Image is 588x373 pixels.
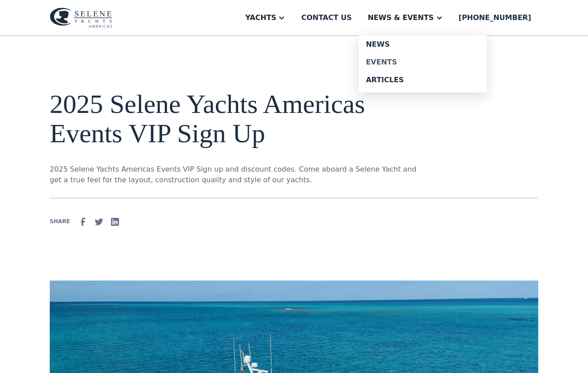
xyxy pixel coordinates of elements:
[368,12,434,23] div: News & EVENTS
[366,59,480,66] div: Events
[50,89,419,148] h1: 2025 Selene Yachts Americas Events VIP Sign Up
[94,217,104,227] img: Twitter
[359,36,487,92] nav: News & EVENTS
[50,8,112,28] img: logo
[110,217,120,227] img: Linkedin
[359,36,487,53] a: News
[459,12,531,23] div: [PHONE_NUMBER]
[359,71,487,89] a: Articles
[50,217,70,225] div: SHARE
[366,41,480,48] div: News
[50,164,419,185] p: 2025 Selene Yachts Americas Events VIP Sign up and discount codes. Come aboard a Selene Yacht and...
[366,76,480,84] div: Articles
[78,217,88,227] img: facebook
[245,12,276,23] div: Yachts
[359,53,487,71] a: Events
[301,12,352,23] div: Contact us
